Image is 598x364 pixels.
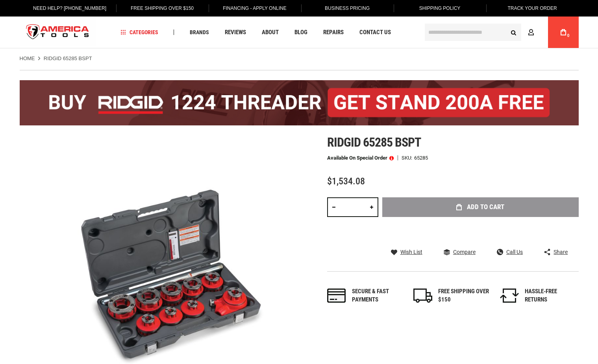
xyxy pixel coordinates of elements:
img: America Tools [20,18,96,47]
span: Share [554,249,568,255]
span: Ridgid 65285 bspt [327,135,421,150]
img: payments [327,289,346,303]
span: Blog [294,29,307,35]
div: HASSLE-FREE RETURNS [525,287,576,304]
img: BOGO: Buy the RIDGID® 1224 Threader (26092), get the 92467 200A Stand FREE! [20,80,579,125]
a: 0 [556,17,571,48]
a: store logo [20,18,96,47]
a: Blog [291,27,311,38]
a: Repairs [320,27,347,38]
span: Compare [453,249,476,255]
span: Shipping Policy [419,6,461,11]
span: Wish List [400,249,422,255]
div: 65285 [414,155,428,160]
button: Search [506,25,521,40]
span: Repairs [323,29,344,35]
img: returns [500,289,519,303]
img: shipping [413,289,432,303]
a: Call Us [497,248,523,256]
p: Available on Special Order [327,155,394,161]
a: Contact Us [356,27,394,38]
span: $1,534.08 [327,176,365,187]
a: Compare [444,248,476,256]
span: Contact Us [359,29,391,35]
span: About [262,29,279,35]
a: Wish List [391,248,422,256]
strong: RIDGID 65285 BSPT [44,55,92,61]
span: Call Us [506,249,523,255]
span: 0 [567,33,570,38]
span: Brands [190,29,209,35]
a: Home [20,55,35,62]
a: About [258,27,282,38]
div: FREE SHIPPING OVER $150 [438,287,489,304]
a: Reviews [221,27,250,38]
div: Secure & fast payments [352,287,403,304]
span: Reviews [225,29,246,35]
a: Brands [186,27,213,38]
a: Categories [117,27,162,38]
strong: SKU [402,155,414,160]
span: Categories [120,29,158,35]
